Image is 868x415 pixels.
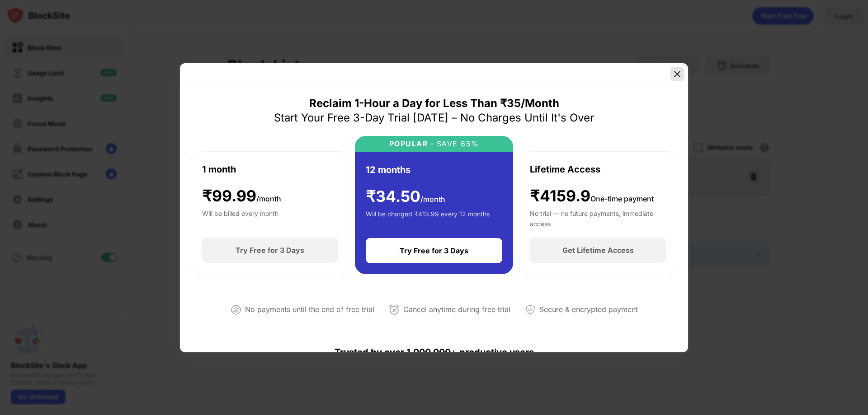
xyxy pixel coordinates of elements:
[389,304,400,315] img: cancel-anytime
[202,187,281,205] div: ₹ 99.99
[191,331,677,374] div: Trusted by over 1,000,000+ productive users
[236,246,304,255] div: Try Free for 3 Days
[562,246,634,255] div: Get Lifetime Access
[590,194,654,203] span: One-time payment
[389,140,434,148] div: POPULAR ·
[530,187,654,205] div: ₹4159.9
[274,111,594,125] div: Start Your Free 3-Day Trial [DATE] – No Charges Until It's Over
[366,209,490,227] div: Will be charged ₹413.99 every 12 months
[434,140,479,148] div: SAVE 65%
[231,304,241,315] img: not-paying
[403,303,510,316] div: Cancel anytime during free trial
[530,209,666,227] div: No trial — no future payments, immediate access
[366,163,410,177] div: 12 months
[539,303,638,316] div: Secure & encrypted payment
[530,163,600,176] div: Lifetime Access
[245,303,374,316] div: No payments until the end of free trial
[400,246,468,255] div: Try Free for 3 Days
[309,96,559,111] div: Reclaim 1-Hour a Day for Less Than ₹35/Month
[525,304,536,315] img: secured-payment
[202,209,278,227] div: Will be billed every month
[420,195,445,204] span: /month
[366,187,445,206] div: ₹ 34.50
[256,194,281,203] span: /month
[202,163,236,176] div: 1 month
